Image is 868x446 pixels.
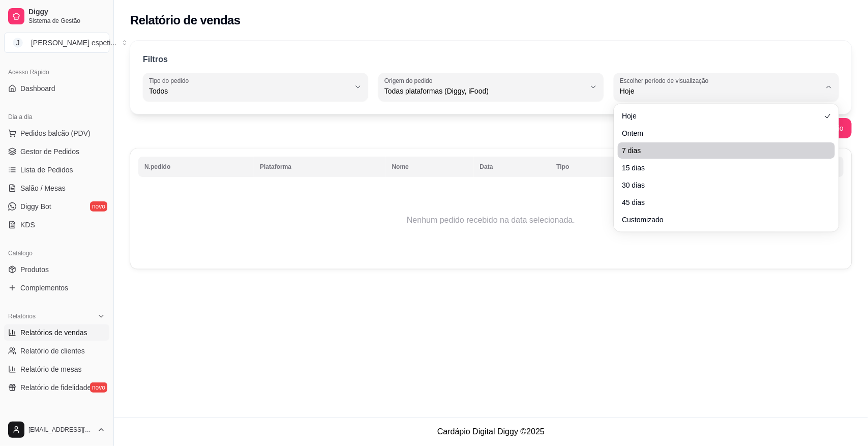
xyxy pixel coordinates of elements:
[28,426,93,434] span: [EMAIL_ADDRESS][DOMAIN_NAME]
[20,165,73,175] span: Lista de Pedidos
[20,283,68,293] span: Complementos
[474,157,551,177] th: Data
[622,180,821,190] span: 30 dias
[622,197,821,207] span: 45 dias
[8,312,36,320] span: Relatórios
[4,109,109,125] div: Dia a dia
[20,382,91,393] span: Relatório de fidelidade
[622,128,821,138] span: Ontem
[20,220,35,230] span: KDS
[384,86,585,96] span: Todas plataformas (Diggy, iFood)
[4,64,109,80] div: Acesso Rápido
[622,145,821,156] span: 7 dias
[138,180,844,261] td: Nenhum pedido recebido na data selecionada.
[622,163,821,173] span: 15 dias
[13,38,23,48] span: J
[622,111,821,121] span: Hoje
[130,12,241,28] h2: Relatório de vendas
[138,157,254,177] th: N.pedido
[28,8,105,17] span: Diggy
[114,417,868,446] footer: Cardápio Digital Diggy © 2025
[28,17,105,25] span: Sistema de Gestão
[550,157,625,177] th: Tipo
[20,364,82,374] span: Relatório de mesas
[20,83,55,94] span: Dashboard
[20,328,87,338] span: Relatórios de vendas
[149,86,350,96] span: Todos
[622,215,821,225] span: Customizado
[20,146,79,157] span: Gestor de Pedidos
[254,157,385,177] th: Plataforma
[20,201,51,212] span: Diggy Bot
[386,157,474,177] th: Nome
[149,76,192,85] label: Tipo do pedido
[20,346,85,356] span: Relatório de clientes
[20,128,91,138] span: Pedidos balcão (PDV)
[4,33,109,53] button: Select a team
[620,76,712,85] label: Escolher período de visualização
[20,264,49,275] span: Produtos
[4,245,109,261] div: Catálogo
[20,183,66,193] span: Salão / Mesas
[31,38,116,48] div: [PERSON_NAME] espeti ...
[620,86,821,96] span: Hoje
[143,53,168,66] p: Filtros
[4,408,109,424] div: Gerenciar
[384,76,436,85] label: Origem do pedido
